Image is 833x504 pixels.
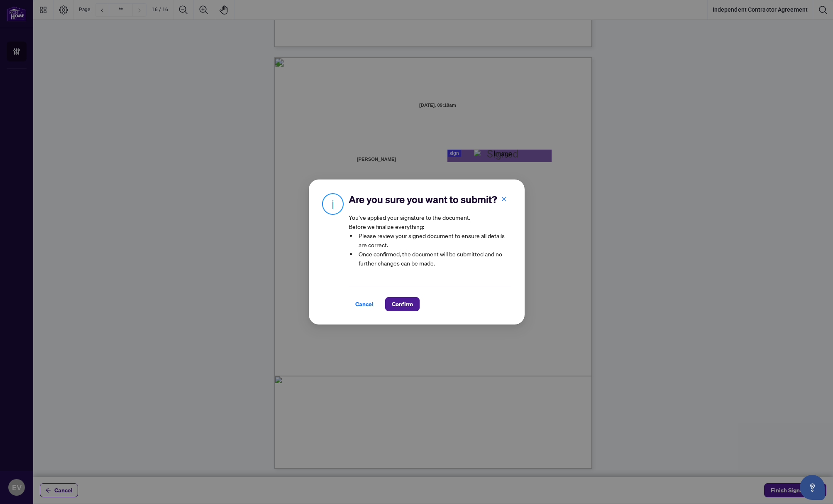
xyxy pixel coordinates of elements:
[322,193,344,215] img: Info Icon
[349,213,511,273] article: You’ve applied your signature to the document. Before we finalize everything:
[349,193,511,206] h2: Are you sure you want to submit?
[385,297,420,311] button: Confirm
[357,249,511,268] li: Once confirmed, the document will be submitted and no further changes can be made.
[392,297,413,311] span: Confirm
[501,196,507,202] span: close
[355,297,374,311] span: Cancel
[800,475,825,500] button: Open asap
[349,297,380,311] button: Cancel
[357,231,511,249] li: Please review your signed document to ensure all details are correct.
